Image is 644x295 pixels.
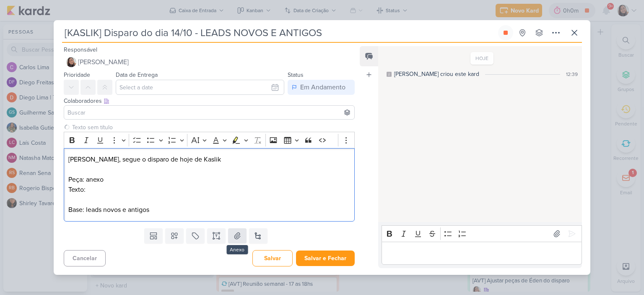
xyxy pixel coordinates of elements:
[70,123,355,132] input: Texto sem título
[300,82,345,92] div: Em Andamento
[296,251,355,266] button: Salvar e Fechar
[68,175,350,185] p: Peça: anexo
[502,29,509,36] div: Parar relógio
[382,242,582,265] div: Editor editing area: main
[116,71,158,78] label: Data de Entrega
[226,245,248,254] div: Anexo
[116,80,284,95] input: Select a date
[387,72,392,77] div: Este log é visível à todos no kard
[64,250,106,266] button: Cancelar
[288,71,304,78] label: Status
[64,55,355,70] button: [PERSON_NAME]
[64,46,97,53] label: Responsável
[64,148,355,222] div: Editor editing area: main
[288,80,355,95] button: Em Andamento
[394,70,479,78] div: Sharlene criou este kard
[66,107,353,117] input: Buscar
[382,225,582,242] div: Editor toolbar
[66,57,76,67] img: Sharlene Khoury
[68,205,350,215] p: Base: leads novos e antigos
[68,154,350,164] p: [PERSON_NAME], segue o disparo de hoje de Kaslik
[64,97,355,105] div: Colaboradores
[252,250,293,266] button: Salvar
[62,25,496,40] input: Kard Sem Título
[64,132,355,148] div: Editor toolbar
[566,70,578,78] div: 12:39
[68,185,350,195] p: Texto:
[78,57,129,67] span: [PERSON_NAME]
[64,71,90,78] label: Prioridade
